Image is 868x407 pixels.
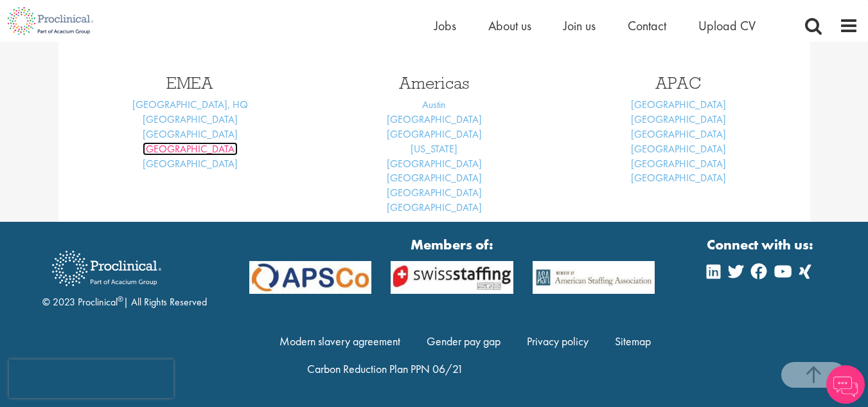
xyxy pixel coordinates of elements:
[631,113,726,126] a: [GEOGRAPHIC_DATA]
[387,113,482,126] a: [GEOGRAPHIC_DATA]
[422,98,446,111] a: Austin
[78,75,303,91] h3: EMEA
[143,113,238,126] a: [GEOGRAPHIC_DATA]
[387,171,482,185] a: [GEOGRAPHIC_DATA]
[118,294,123,304] sup: ®
[143,142,238,156] a: [GEOGRAPHIC_DATA]
[411,142,457,156] a: [US_STATE]
[42,241,207,310] div: © 2023 Proclinical | All Rights Reserved
[42,242,171,295] img: Proclinical Recruitment
[427,334,500,348] a: Gender pay gap
[132,98,248,111] a: [GEOGRAPHIC_DATA], HQ
[387,201,482,214] a: [GEOGRAPHIC_DATA]
[307,361,463,376] a: Carbon Reduction Plan PPN 06/21
[143,127,238,141] a: [GEOGRAPHIC_DATA]
[698,17,756,34] a: Upload CV
[249,235,655,255] strong: Members of:
[143,157,238,170] a: [GEOGRAPHIC_DATA]
[826,365,865,404] img: Chatbot
[563,17,596,34] a: Join us
[631,157,726,170] a: [GEOGRAPHIC_DATA]
[381,261,522,293] img: APSCo
[387,157,482,170] a: [GEOGRAPHIC_DATA]
[240,261,381,293] img: APSCo
[707,235,816,255] strong: Connect with us:
[322,75,547,91] h3: Americas
[631,127,726,141] a: [GEOGRAPHIC_DATA]
[631,98,726,111] a: [GEOGRAPHIC_DATA]
[523,261,664,293] img: APSCo
[434,17,456,34] a: Jobs
[9,359,173,398] iframe: reCAPTCHA
[279,334,400,348] a: Modern slavery agreement
[615,334,651,348] a: Sitemap
[628,17,666,34] a: Contact
[387,186,482,199] a: [GEOGRAPHIC_DATA]
[488,17,531,34] a: About us
[566,75,791,91] h3: APAC
[631,142,726,156] a: [GEOGRAPHIC_DATA]
[387,127,482,141] a: [GEOGRAPHIC_DATA]
[631,171,726,185] a: [GEOGRAPHIC_DATA]
[527,334,589,348] a: Privacy policy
